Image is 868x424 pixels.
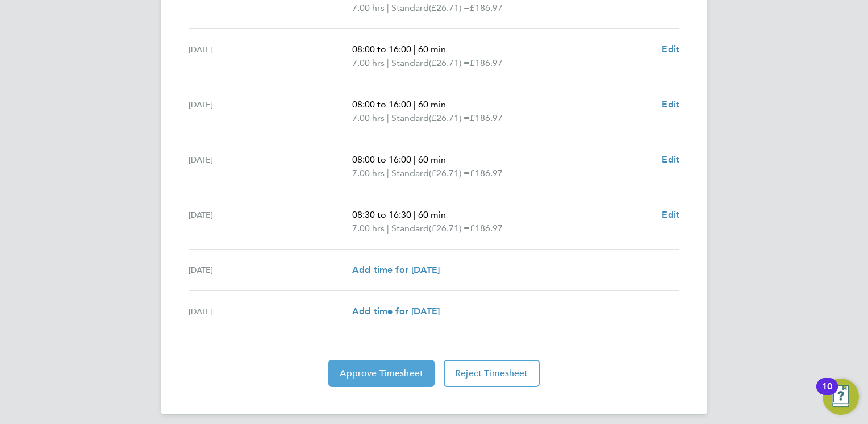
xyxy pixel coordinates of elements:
[352,99,411,110] span: 08:00 to 16:00
[189,263,352,277] div: [DATE]
[352,44,411,55] span: 08:00 to 16:00
[418,99,446,110] span: 60 min
[387,223,389,234] span: |
[414,209,416,220] span: |
[387,57,389,68] span: |
[391,56,429,70] span: Standard
[387,168,389,178] span: |
[352,223,385,234] span: 7.00 hrs
[429,168,470,178] span: (£26.71) =
[414,44,416,55] span: |
[429,57,470,68] span: (£26.71) =
[387,2,389,13] span: |
[328,360,435,387] button: Approve Timesheet
[340,368,423,379] span: Approve Timesheet
[352,168,385,178] span: 7.00 hrs
[391,111,429,125] span: Standard
[352,2,385,13] span: 7.00 hrs
[823,379,859,415] button: Open Resource Center, 10 new notifications
[189,153,352,180] div: [DATE]
[662,153,679,167] a: Edit
[189,305,352,318] div: [DATE]
[662,44,679,55] span: Edit
[822,386,832,401] div: 10
[455,368,528,379] span: Reject Timesheet
[414,154,416,165] span: |
[387,113,389,123] span: |
[352,263,440,277] a: Add time for [DATE]
[352,209,411,220] span: 08:30 to 16:30
[352,57,385,68] span: 7.00 hrs
[662,99,679,110] span: Edit
[429,2,470,13] span: (£26.71) =
[662,209,679,220] span: Edit
[418,209,446,220] span: 60 min
[418,44,446,55] span: 60 min
[470,168,503,178] span: £186.97
[352,113,385,123] span: 7.00 hrs
[391,222,429,235] span: Standard
[352,264,440,275] span: Add time for [DATE]
[189,98,352,125] div: [DATE]
[189,43,352,70] div: [DATE]
[352,305,440,318] a: Add time for [DATE]
[352,154,411,165] span: 08:00 to 16:00
[470,223,503,234] span: £186.97
[662,43,679,56] a: Edit
[444,360,540,387] button: Reject Timesheet
[662,154,679,165] span: Edit
[429,113,470,123] span: (£26.71) =
[391,1,429,15] span: Standard
[662,98,679,111] a: Edit
[414,99,416,110] span: |
[352,306,440,317] span: Add time for [DATE]
[662,208,679,222] a: Edit
[470,2,503,13] span: £186.97
[470,57,503,68] span: £186.97
[418,154,446,165] span: 60 min
[189,208,352,235] div: [DATE]
[391,167,429,180] span: Standard
[429,223,470,234] span: (£26.71) =
[470,113,503,123] span: £186.97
